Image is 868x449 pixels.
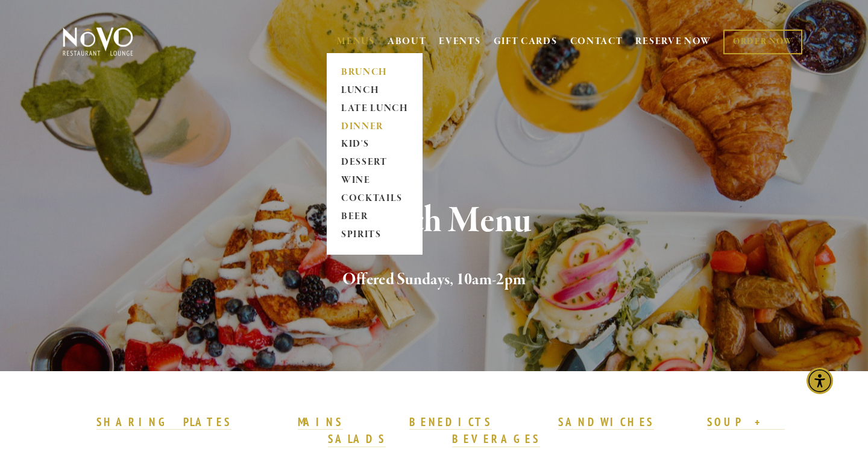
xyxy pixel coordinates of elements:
[337,81,412,100] a: LUNCH
[337,190,412,208] a: COCKTAILS
[337,226,412,244] a: SPIRITS
[96,415,231,430] a: SHARING PLATES
[723,30,802,54] a: ORDER NOW
[83,202,785,241] h1: Brunch Menu
[558,415,655,429] strong: SANDWICHES
[452,431,540,447] a: BEVERAGES
[337,118,412,136] a: DINNER
[96,415,231,429] strong: SHARING PLATES
[298,415,343,430] a: MAINS
[807,368,833,394] div: Accessibility Menu
[298,415,343,429] strong: MAINS
[635,30,711,53] a: RESERVE NOW
[409,415,492,430] a: BENEDICTS
[337,154,412,172] a: DESSERT
[439,36,480,48] a: EVENTS
[337,100,412,118] a: LATE LUNCH
[337,208,412,226] a: BEER
[337,136,412,154] a: KID'S
[409,415,492,429] strong: BENEDICTS
[337,63,412,81] a: BRUNCH
[494,30,558,53] a: GIFT CARDS
[337,172,412,190] a: WINE
[60,27,136,57] img: Novo Restaurant &amp; Lounge
[388,36,427,48] a: ABOUT
[337,36,375,48] a: MENUS
[570,30,623,53] a: CONTACT
[452,431,540,446] strong: BEVERAGES
[83,267,785,293] h2: Offered Sundays, 10am-2pm
[328,415,784,447] a: SOUP + SALADS
[558,415,655,430] a: SANDWICHES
